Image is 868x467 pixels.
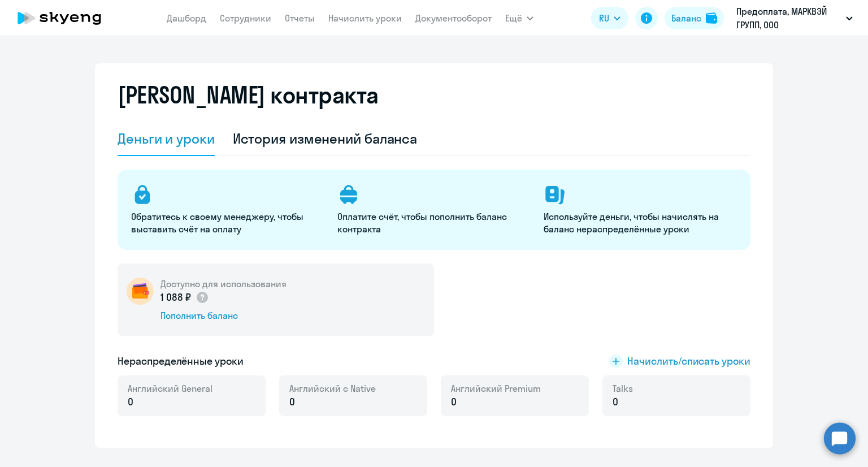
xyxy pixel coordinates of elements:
[613,395,618,409] span: 0
[160,309,287,322] div: Пополнить баланс
[118,354,244,369] h5: Нераспределённые уроки
[591,7,628,29] button: RU
[328,12,402,24] a: Начислить уроки
[289,382,376,395] span: Английский с Native
[627,354,750,369] span: Начислить/списать уроки
[118,81,379,109] h2: [PERSON_NAME] контракта
[289,395,295,409] span: 0
[665,7,724,29] button: Балансbalance
[544,210,736,235] p: Используйте деньги, чтобы начислять на баланс нераспределённые уроки
[127,278,154,305] img: wallet-circle.png
[131,210,324,235] p: Обратитесь к своему менеджеру, чтобы выставить счёт на оплату
[505,11,522,25] span: Ещё
[285,12,315,24] a: Отчеты
[118,129,215,148] div: Деньги и уроки
[451,395,457,409] span: 0
[706,12,717,24] img: balance
[736,5,841,32] p: Предоплата, МАРКВЭЙ ГРУПП, ООО
[128,382,212,395] span: Английский General
[160,290,209,305] p: 1 088 ₽
[128,395,133,409] span: 0
[167,12,206,24] a: Дашборд
[671,11,701,25] div: Баланс
[599,11,609,25] span: RU
[731,5,858,32] button: Предоплата, МАРКВЭЙ ГРУПП, ООО
[233,129,418,148] div: История изменений баланса
[220,12,271,24] a: Сотрудники
[160,278,287,290] h5: Доступно для использования
[451,382,541,395] span: Английский Premium
[505,7,533,29] button: Ещё
[337,210,530,235] p: Оплатите счёт, чтобы пополнить баланс контракта
[415,12,492,24] a: Документооборот
[613,382,633,395] span: Talks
